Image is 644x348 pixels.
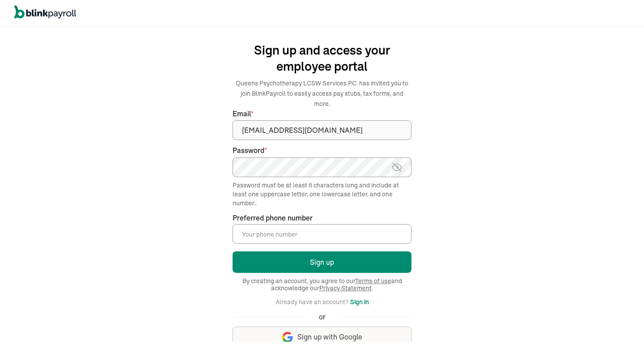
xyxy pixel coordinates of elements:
[233,42,411,74] h1: Sign up and access your employee portal
[233,327,411,348] button: Sign up with Google
[275,298,348,306] span: Already have an account?
[319,284,372,292] a: Privacy Statement
[236,79,408,108] span: Queens Psychotherapy LCSW Services P.C. has invited you to join BlinkPayroll to easily access pay...
[233,181,411,208] div: Password must be at least 8 characters long and include at least one uppercase letter, one lowerc...
[233,145,411,156] label: Password
[282,332,293,343] img: google
[297,332,362,342] span: Sign up with Google
[319,312,326,322] span: or
[355,277,391,285] a: Terms of use
[391,162,402,173] img: eye
[14,5,76,19] img: logo
[233,277,411,292] span: By creating an account, you agree to our and acknowledge our .
[233,213,313,223] label: Preferred phone number
[233,120,411,140] input: Your email address
[233,109,411,119] label: Email
[233,251,411,273] button: Sign up
[233,224,411,244] input: Your phone number
[350,297,369,307] button: Sign in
